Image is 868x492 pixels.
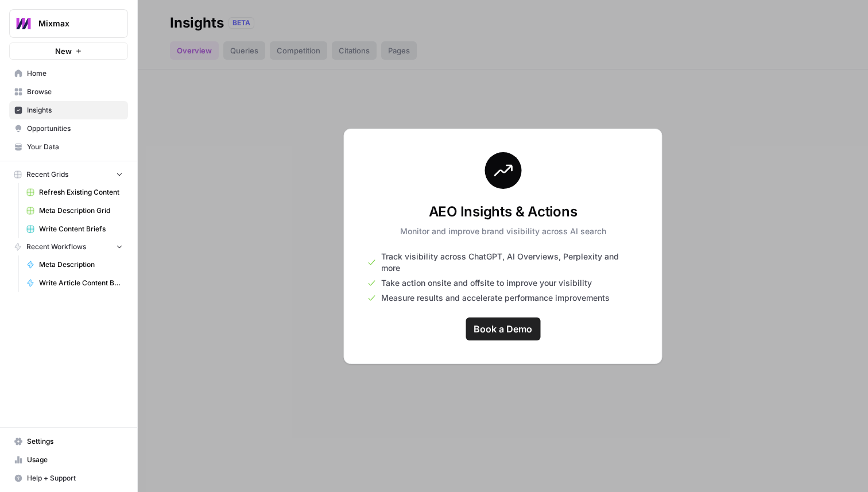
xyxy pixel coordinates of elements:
a: Your Data [9,138,128,156]
span: Your Data [27,142,123,152]
span: Measure results and accelerate performance improvements [381,292,610,304]
span: Mixmax [38,18,108,29]
span: Recent Workflows [26,242,86,252]
a: Insights [9,101,128,119]
a: Refresh Existing Content [21,183,128,202]
span: Browse [27,87,123,97]
button: Workspace: Mixmax [9,9,128,38]
img: Mixmax Logo [13,13,34,34]
span: Usage [27,455,123,465]
span: Recent Grids [26,169,68,180]
a: Usage [9,451,128,469]
span: Take action onsite and offsite to improve your visibility [381,277,592,289]
a: Meta Description Grid [21,202,128,220]
a: Write Article Content Brief [21,274,128,292]
span: Meta Description Grid [39,206,123,216]
span: Help + Support [27,473,123,483]
a: Book a Demo [466,317,540,340]
button: Help + Support [9,469,128,487]
span: New [55,45,72,57]
span: Settings [27,436,123,447]
h3: AEO Insights & Actions [400,203,606,221]
button: Recent Grids [9,166,128,183]
a: Meta Description [21,255,128,274]
span: Write Content Briefs [39,224,123,234]
a: Settings [9,432,128,451]
a: Write Content Briefs [21,220,128,238]
span: Refresh Existing Content [39,187,123,197]
a: Home [9,64,128,83]
a: Browse [9,83,128,101]
span: Meta Description [39,259,123,270]
span: Home [27,68,123,79]
p: Monitor and improve brand visibility across AI search [400,226,606,237]
span: Book a Demo [474,322,532,336]
span: Opportunities [27,123,123,134]
span: Write Article Content Brief [39,278,123,288]
button: Recent Workflows [9,238,128,255]
span: Insights [27,105,123,115]
button: New [9,42,128,60]
span: Track visibility across ChatGPT, AI Overviews, Perplexity and more [381,251,639,274]
a: Opportunities [9,119,128,138]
